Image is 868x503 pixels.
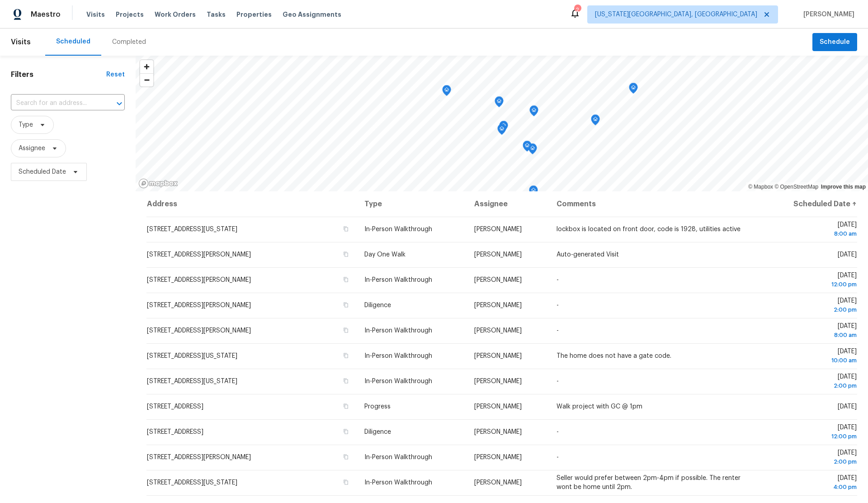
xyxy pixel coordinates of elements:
[474,429,522,435] span: [PERSON_NAME]
[147,378,237,384] span: [STREET_ADDRESS][US_STATE]
[770,374,857,390] span: [DATE]
[820,37,850,48] span: Schedule
[147,454,251,460] span: [STREET_ADDRESS][PERSON_NAME]
[629,83,638,97] div: Map marker
[800,10,854,19] span: [PERSON_NAME]
[11,96,99,110] input: Search for an address...
[342,351,350,360] button: Copy Address
[140,60,153,73] button: Zoom in
[364,226,432,233] span: In-Person Walkthrough
[770,348,857,365] span: [DATE]
[236,10,272,19] span: Properties
[364,251,406,258] span: Day One Walk
[147,327,251,334] span: [STREET_ADDRESS][PERSON_NAME]
[113,97,126,110] button: Open
[770,381,857,390] div: 2:00 pm
[342,275,350,284] button: Copy Address
[56,37,90,46] div: Scheduled
[116,10,144,19] span: Projects
[147,251,251,258] span: [STREET_ADDRESS][PERSON_NAME]
[770,305,857,314] div: 2:00 pm
[106,70,125,79] div: Reset
[474,454,522,460] span: [PERSON_NAME]
[770,298,857,314] span: [DATE]
[364,454,432,460] span: In-Person Walkthrough
[770,280,857,289] div: 12:00 pm
[364,302,391,308] span: Diligence
[474,353,522,359] span: [PERSON_NAME]
[763,191,857,217] th: Scheduled Date ↑
[207,11,226,18] span: Tasks
[838,403,857,410] span: [DATE]
[557,226,741,233] span: lockbox is located on front door, code is 1928, utilities active
[283,10,341,19] span: Geo Assignments
[467,191,550,217] th: Assignee
[474,251,522,258] span: [PERSON_NAME]
[11,70,106,79] h1: Filters
[11,32,31,52] span: Visits
[136,56,868,191] canvas: Map
[146,191,357,217] th: Address
[19,167,66,176] span: Scheduled Date
[342,377,350,385] button: Copy Address
[557,454,559,460] span: -
[147,277,251,283] span: [STREET_ADDRESS][PERSON_NAME]
[357,191,467,217] th: Type
[770,457,857,466] div: 2:00 pm
[342,478,350,486] button: Copy Address
[19,120,33,129] span: Type
[748,184,773,190] a: Mapbox
[19,144,45,153] span: Assignee
[770,272,857,289] span: [DATE]
[140,73,153,86] button: Zoom out
[364,277,432,283] span: In-Person Walkthrough
[529,105,538,119] div: Map marker
[838,251,857,258] span: [DATE]
[474,403,522,410] span: [PERSON_NAME]
[342,402,350,410] button: Copy Address
[147,403,203,410] span: [STREET_ADDRESS]
[812,33,857,52] button: Schedule
[557,475,741,490] span: Seller would prefer between 2pm-4pm if possible. The renter wont be home until 2pm.
[364,429,391,435] span: Diligence
[770,424,857,441] span: [DATE]
[770,483,857,492] div: 4:00 pm
[529,185,538,199] div: Map marker
[474,277,522,283] span: [PERSON_NAME]
[595,10,757,19] span: [US_STATE][GEOGRAPHIC_DATA], [GEOGRAPHIC_DATA]
[770,356,857,365] div: 10:00 am
[591,114,600,128] div: Map marker
[474,302,522,308] span: [PERSON_NAME]
[523,141,532,155] div: Map marker
[557,251,619,258] span: Auto-generated Visit
[557,277,559,283] span: -
[31,10,61,19] span: Maestro
[557,302,559,308] span: -
[364,403,391,410] span: Progress
[147,479,237,486] span: [STREET_ADDRESS][US_STATE]
[342,250,350,258] button: Copy Address
[364,353,432,359] span: In-Person Walkthrough
[155,10,196,19] span: Work Orders
[574,5,580,14] div: 2
[442,85,451,99] div: Map marker
[770,475,857,492] span: [DATE]
[474,327,522,334] span: [PERSON_NAME]
[474,378,522,384] span: [PERSON_NAME]
[528,143,537,157] div: Map marker
[549,191,763,217] th: Comments
[495,96,504,110] div: Map marker
[497,124,506,138] div: Map marker
[821,184,866,190] a: Improve this map
[774,184,818,190] a: OpenStreetMap
[112,38,146,47] div: Completed
[364,479,432,486] span: In-Person Walkthrough
[557,403,642,410] span: Walk project with GC @ 1pm
[770,323,857,340] span: [DATE]
[138,178,178,189] a: Mapbox homepage
[147,429,203,435] span: [STREET_ADDRESS]
[86,10,105,19] span: Visits
[342,427,350,436] button: Copy Address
